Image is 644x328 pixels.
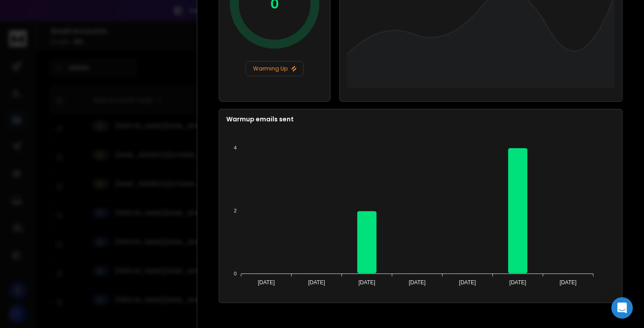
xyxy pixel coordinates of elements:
[234,145,237,150] tspan: 4
[509,279,526,286] tspan: [DATE]
[308,279,325,286] tspan: [DATE]
[234,271,237,276] tspan: 0
[409,279,426,286] tspan: [DATE]
[559,279,576,286] tspan: [DATE]
[358,279,375,286] tspan: [DATE]
[611,297,633,319] div: Open Intercom Messenger
[226,115,615,124] p: Warmup emails sent
[250,65,300,72] p: Warming Up
[234,208,237,213] tspan: 2
[459,279,476,286] tspan: [DATE]
[258,279,275,286] tspan: [DATE]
